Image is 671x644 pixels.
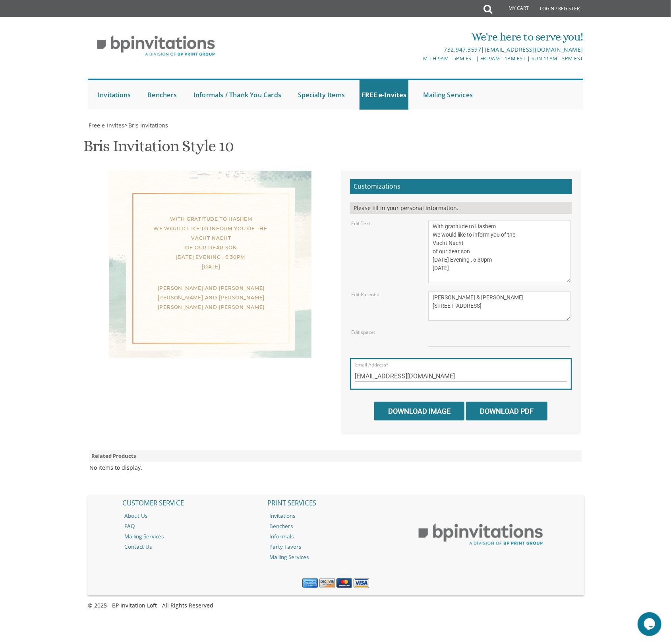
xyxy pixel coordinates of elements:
textarea: [PERSON_NAME] and [PERSON_NAME] [PERSON_NAME] and [PERSON_NAME] [PERSON_NAME] and [PERSON_NAME] [428,291,570,321]
label: Edit Parents: [351,291,379,298]
div: We're here to serve you! [253,29,583,45]
h1: Bris Invitation Style 10 [83,137,234,161]
a: My Cart [492,1,535,17]
img: American Express [302,578,318,588]
div: No items to display. [89,464,142,472]
textarea: With gratitude to Hashem We would like to inform you of the bris of our dear son/grandson [DATE] ... [428,220,570,283]
label: Email Address* [355,361,389,368]
img: BP Print Group [409,517,553,552]
a: Mailing Services [421,80,475,110]
div: | [253,45,583,54]
div: [PERSON_NAME] and [PERSON_NAME] [PERSON_NAME] and [PERSON_NAME] [PERSON_NAME] and [PERSON_NAME] [127,283,296,312]
a: Free e-Invites [88,121,124,129]
iframe: chat widget [638,612,663,636]
div: Please fill in your personal information. [350,202,572,214]
a: Invitations [96,80,133,110]
a: FAQ [119,521,263,531]
label: Edit space: [351,329,375,335]
h2: CUSTOMER SERVICE [119,496,263,511]
a: Informals [264,531,408,542]
span: Bris Invitations [128,121,168,129]
input: Download Image [374,402,464,420]
input: Download PDF [466,402,547,420]
h2: PRINT SERVICES [264,496,408,511]
div: Related Products [89,450,582,462]
a: [EMAIL_ADDRESS][DOMAIN_NAME] [485,46,583,53]
label: Edit Text: [351,220,371,227]
a: Benchers [145,80,179,110]
img: BP Invitation Loft [88,29,224,62]
a: Contact Us [119,542,263,552]
a: Party Favors [264,542,408,552]
div: M-Th 9am - 5pm EST | Fri 9am - 1pm EST | Sun 11am - 3pm EST [253,54,583,63]
span: > [124,121,168,129]
a: FREE e-Invites [360,80,408,110]
a: About Us [119,511,263,521]
img: MasterCard [336,578,352,588]
a: Bris Invitations [128,121,168,129]
a: Mailing Services [264,552,408,562]
div: With gratitude to Hashem We would like to inform you of the Vacht Nacht of our dear son [DATE] Ev... [127,214,296,272]
a: Invitations [264,511,408,521]
a: Benchers [264,521,408,531]
img: Visa [354,578,369,588]
span: Free e-Invites [89,121,124,129]
h2: Customizations [350,179,572,194]
a: Informals / Thank You Cards [191,80,283,110]
img: Discover [319,578,335,588]
a: Specialty Items [296,80,347,110]
a: 732.947.3597 [444,46,481,53]
div: © 2025 - BP Invitation Loft - All Rights Reserved [87,602,584,609]
a: Mailing Services [119,531,263,542]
